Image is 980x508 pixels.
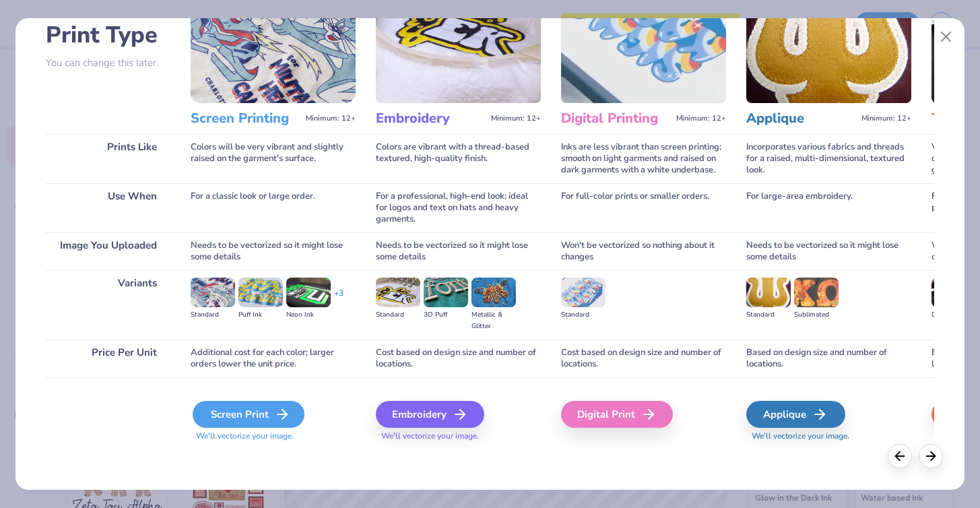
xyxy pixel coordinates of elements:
div: Price Per Unit [46,340,170,377]
span: Minimum: 12+ [676,114,726,123]
img: Metallic & Glitter [471,278,516,307]
img: Direct-to-film [932,278,976,307]
div: Needs to be vectorized so it might lose some details [376,232,541,270]
div: Incorporates various fabrics and threads for a raised, multi-dimensional, textured look. [746,134,911,183]
div: + 3 [334,288,344,311]
div: Needs to be vectorized so it might lose some details [191,232,356,270]
img: Standard [746,278,791,307]
img: Standard [561,278,606,307]
h3: Digital Printing [561,110,671,127]
div: Direct-to-film [932,309,976,321]
div: Neon Ink [286,309,331,321]
div: Image You Uploaded [46,232,170,270]
img: 3D Puff [424,278,468,307]
div: For large-area embroidery. [746,183,911,232]
span: Minimum: 12+ [491,114,541,123]
span: We'll vectorize your image. [376,431,541,442]
div: Metallic & Glitter [471,309,516,332]
div: Based on design size and number of locations. [746,340,911,377]
div: Colors will be very vibrant and slightly raised on the garment's surface. [191,134,356,183]
div: For a classic look or large order. [191,183,356,232]
div: Prints Like [46,134,170,183]
div: Applique [746,401,845,428]
span: Minimum: 12+ [306,114,356,123]
div: Cost based on design size and number of locations. [376,340,541,377]
div: Cost based on design size and number of locations. [561,340,726,377]
div: Digital Print [561,401,673,428]
div: Standard [561,309,606,321]
div: For full-color prints or smaller orders. [561,183,726,232]
h3: Screen Printing [191,110,300,127]
div: Use When [46,183,170,232]
div: Inks are less vibrant than screen printing; smooth on light garments and raised on dark garments ... [561,134,726,183]
img: Puff Ink [238,278,283,307]
div: Variants [46,270,170,340]
div: Needs to be vectorized so it might lose some details [746,232,911,270]
div: 3D Puff [424,309,468,321]
div: Sublimated [794,309,839,321]
div: Standard [376,309,420,321]
div: Additional cost for each color; larger orders lower the unit price. [191,340,356,377]
div: Standard [746,309,791,321]
img: Neon Ink [286,278,331,307]
img: Sublimated [794,278,839,307]
span: We'll vectorize your image. [746,431,911,442]
img: Standard [191,278,235,307]
p: You can change this later. [46,57,170,69]
div: Standard [191,309,235,321]
button: Close [934,24,959,50]
div: Colors are vibrant with a thread-based textured, high-quality finish. [376,134,541,183]
span: Minimum: 12+ [861,114,911,123]
img: Standard [376,278,420,307]
h3: Embroidery [376,110,486,127]
div: Screen Print [193,401,304,428]
div: Won't be vectorized so nothing about it changes [561,232,726,270]
div: Puff Ink [238,309,283,321]
div: For a professional, high-end look; ideal for logos and text on hats and heavy garments. [376,183,541,232]
div: Embroidery [376,401,484,428]
span: We'll vectorize your image. [191,431,356,442]
h3: Applique [746,110,856,127]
